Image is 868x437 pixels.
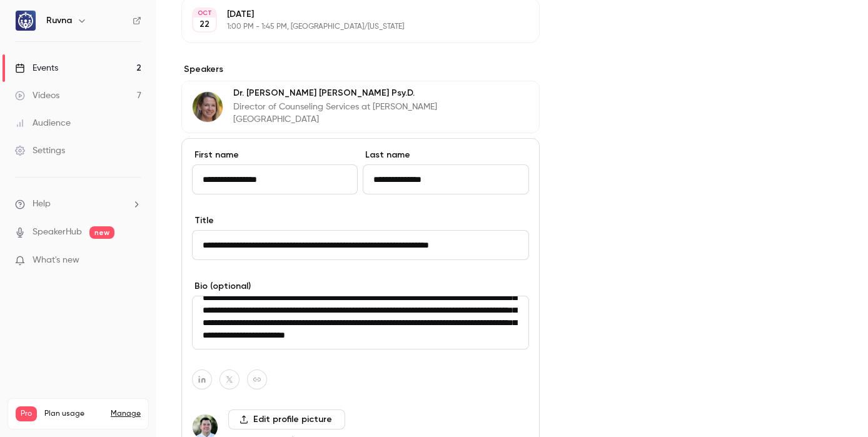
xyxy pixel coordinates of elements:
[16,11,36,31] img: Ruvna
[44,409,103,419] span: Plan usage
[193,9,216,18] div: OCT
[363,149,528,161] label: Last name
[192,149,358,161] label: First name
[16,406,37,421] span: Pro
[199,18,209,31] p: 22
[15,117,71,129] div: Audience
[193,92,223,122] img: Dr. Deirdre O'Malley Psy.D.
[15,198,141,211] li: help-dropdown-opener
[46,14,72,27] h6: Ruvna
[89,226,114,239] span: new
[33,198,51,211] span: Help
[233,87,458,99] p: Dr. [PERSON_NAME] [PERSON_NAME] Psy.D.
[15,89,59,102] div: Videos
[228,409,345,429] label: Edit profile picture
[233,101,458,126] p: Director of Counseling Services at [PERSON_NAME][GEOGRAPHIC_DATA]
[126,255,141,266] iframe: Noticeable Trigger
[192,214,529,227] label: Title
[192,280,529,293] label: Bio (optional)
[15,144,65,157] div: Settings
[15,62,58,74] div: Events
[33,254,79,267] span: What's new
[227,8,473,21] p: [DATE]
[181,81,540,133] div: Dr. Deirdre O'Malley Psy.D.Dr. [PERSON_NAME] [PERSON_NAME] Psy.D.Director of Counseling Services ...
[111,409,141,419] a: Manage
[33,226,82,239] a: SpeakerHub
[181,63,540,76] label: Speakers
[227,22,473,32] p: 1:00 PM - 1:45 PM, [GEOGRAPHIC_DATA]/[US_STATE]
